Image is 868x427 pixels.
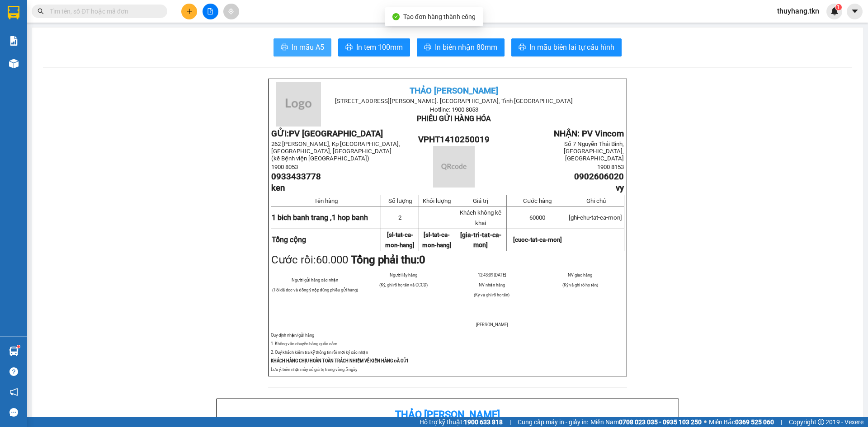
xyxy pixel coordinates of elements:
span: file-add [207,8,213,14]
span: 1 bich banh trang ,1 hop banh [272,213,368,222]
span: search [38,8,44,14]
span: Tạo đơn hàng thành công [403,13,476,20]
span: printer [281,43,288,52]
span: question-circle [9,367,18,376]
span: aim [228,8,234,14]
span: Lưu ý: biên nhận này có giá trị trong vòng 5 ngày [271,367,357,372]
span: vy [616,183,624,193]
span: plus [186,8,193,14]
button: printerIn mẫu A5 [274,38,331,56]
span: Khối lượng [423,197,451,204]
span: ken [271,183,285,193]
span: printer [345,43,353,52]
span: Tên hàng [314,197,338,204]
strong: Tổng phải thu: [351,253,425,266]
span: message [9,408,18,417]
button: aim [223,4,239,19]
span: printer [519,43,526,52]
span: Cước hàng [523,197,552,204]
span: Người gửi hàng xác nhận [292,277,338,282]
span: 0 [419,253,425,266]
span: In mẫu biên lai tự cấu hình [529,42,614,53]
span: [PERSON_NAME] [476,322,508,327]
strong: GỬI: [271,129,383,139]
span: 2 [398,214,401,221]
span: copyright [818,419,824,425]
span: Hỗ trợ kỹ thuật: [420,417,503,427]
span: Quy định nhận/gửi hàng [271,333,314,338]
strong: 0369 525 060 [735,418,774,426]
span: (Ký và ghi rõ họ tên) [562,282,598,287]
span: In mẫu A5 [292,42,324,53]
b: Thảo [PERSON_NAME] [395,409,500,420]
span: In tem 100mm [356,42,403,53]
button: printerIn mẫu biên lai tự cấu hình [511,38,622,56]
strong: Tổng cộng [272,235,306,244]
img: icon-new-feature [830,7,839,15]
span: ⚪️ [704,420,707,424]
input: Tìm tên, số ĐT hoặc mã đơn [50,6,156,16]
span: PHIẾU GỬI HÀNG HÓA [417,114,491,123]
span: 262 [PERSON_NAME], Kp [GEOGRAPHIC_DATA], [GEOGRAPHIC_DATA], [GEOGRAPHIC_DATA] (kế Bệnh viện [GEOG... [271,141,400,162]
span: 12:43:09 [DATE] [478,272,506,277]
button: caret-down [847,4,863,19]
span: caret-down [851,7,859,15]
span: printer [424,43,431,52]
img: warehouse-icon [9,59,19,68]
span: NV nhận hàng [479,282,505,287]
span: VPHT1410250019 [418,135,490,145]
li: [STREET_ADDRESS][PERSON_NAME]. [GEOGRAPHIC_DATA], Tỉnh [GEOGRAPHIC_DATA] [85,22,378,33]
span: Khách không kê khai [460,209,501,226]
span: 2. Quý khách kiểm tra kỹ thông tin rồi mới ký xác nhận [271,350,368,355]
span: Cước rồi: [271,253,425,266]
sup: 1 [835,4,842,10]
span: [STREET_ADDRESS][PERSON_NAME]. [GEOGRAPHIC_DATA], Tỉnh [GEOGRAPHIC_DATA] [335,98,573,104]
span: 60.000 [316,253,348,266]
span: 1. Không vân chuyển hàng quốc cấm [271,341,337,346]
span: (Ký và ghi rõ họ tên) [474,292,509,297]
span: NHẬN: PV Vincom [554,129,624,139]
button: printerIn tem 100mm [338,38,410,56]
span: Miền Nam [590,417,702,427]
span: check-circle [392,13,400,20]
span: THẢO [PERSON_NAME] [410,86,498,96]
span: In biên nhận 80mm [435,42,497,53]
span: [cuoc-tat-ca-mon] [513,236,562,243]
span: 60000 [529,214,545,221]
span: Hotline: 1900 8053 [430,106,478,113]
span: PV [GEOGRAPHIC_DATA] [289,129,383,139]
img: solution-icon [9,36,19,46]
span: [sl-tat-ca-mon-hang] [385,231,415,249]
strong: 1900 633 818 [464,418,503,426]
img: qr-code [433,146,475,188]
span: 1900 8053 [271,164,298,170]
span: [gia-tri-tat-ca-mon] [460,231,501,249]
strong: 0708 023 035 - 0935 103 250 [619,418,702,426]
strong: KHÁCH HÀNG CHỊU HOÀN TOÀN TRÁCH NHIỆM VỀ KIỆN HÀNG ĐÃ GỬI [271,358,408,363]
span: [sl-tat-ca-mon-hang] [422,231,452,249]
span: [ghi-chu-tat-ca-mon] [569,214,622,221]
button: printerIn biên nhận 80mm [417,38,505,56]
span: Cung cấp máy in - giấy in: [518,417,588,427]
button: plus [181,4,197,19]
span: Số 7 Nguyễn Thái Bình, [GEOGRAPHIC_DATA], [GEOGRAPHIC_DATA] [564,141,624,162]
button: file-add [203,4,218,19]
span: 0933433778 [271,172,321,182]
span: | [781,417,782,427]
span: | [509,417,511,427]
span: Số lượng [388,197,412,204]
span: Người lấy hàng [390,272,417,277]
span: 0902606020 [574,172,624,182]
span: (Ký, ghi rõ họ tên và CCCD) [379,282,428,287]
b: GỬI : PV [GEOGRAPHIC_DATA] [11,66,135,96]
span: 1900 8153 [597,164,624,170]
span: Ghi chú [586,197,606,204]
span: 1 [837,4,840,10]
span: NV giao hàng [568,272,592,277]
span: notification [9,388,18,396]
span: thuyhang.tkn [770,5,826,17]
img: logo.jpg [11,11,57,56]
img: logo-vxr [8,6,19,19]
span: (Tôi đã đọc và đồng ý nộp đúng phiếu gửi hàng) [272,287,358,292]
li: Hotline: 1900 8153 [85,33,378,45]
